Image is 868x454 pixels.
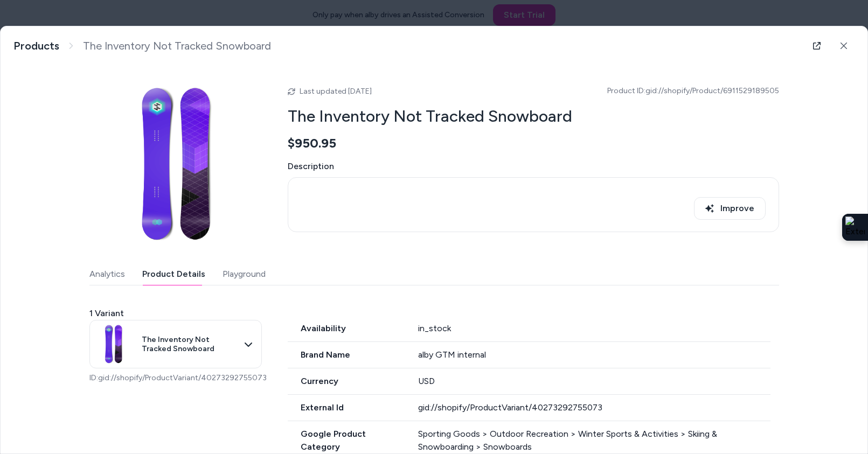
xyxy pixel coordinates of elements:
[92,323,135,366] img: snowboard_purple_hydrogen.png
[89,263,125,285] button: Analytics
[89,78,262,250] img: snowboard_purple_hydrogen.png
[300,87,372,96] span: Last updated [DATE]
[89,320,262,368] button: The Inventory Not Tracked Snowboard
[89,307,124,320] span: 1 Variant
[142,263,205,285] button: Product Details
[418,401,770,414] div: gid://shopify/ProductVariant/40273292755073
[288,322,406,335] span: Availability
[288,106,779,127] h2: The Inventory Not Tracked Snowboard
[83,39,271,53] span: The Inventory Not Tracked Snowboard
[288,375,406,388] span: Currency
[418,322,770,335] div: in_stock
[288,401,406,414] span: External Id
[607,86,779,96] span: Product ID: gid://shopify/Product/6911529189505
[694,197,766,220] button: Improve
[223,263,266,285] button: Playground
[13,39,59,53] a: Products
[288,160,779,173] span: Description
[418,375,770,388] div: USD
[288,135,336,151] span: $950.95
[13,39,271,53] nav: breadcrumb
[288,428,406,453] span: Google Product Category
[288,348,406,361] span: Brand Name
[89,373,262,383] p: ID: gid://shopify/ProductVariant/40273292755073
[418,428,770,453] div: Sporting Goods > Outdoor Recreation > Winter Sports & Activities > Skiing & Snowboarding > Snowbo...
[418,348,770,361] div: alby GTM internal
[142,335,238,354] span: The Inventory Not Tracked Snowboard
